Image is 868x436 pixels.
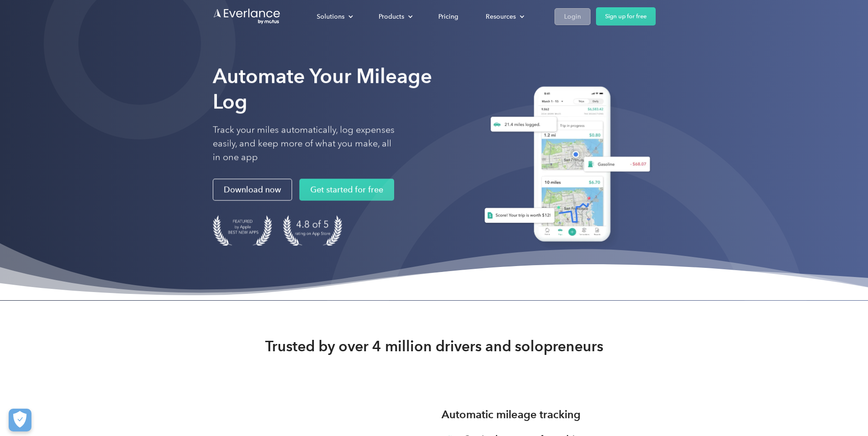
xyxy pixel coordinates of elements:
div: Resources [486,11,516,22]
strong: Trusted by over 4 million drivers and solopreneurs [265,337,603,355]
div: Solutions [317,11,344,22]
a: Get started for free [299,179,394,201]
p: Track your miles automatically, log expenses easily, and keep more of what you make, all in one app [213,123,395,164]
div: Products [379,11,404,22]
img: 4.9 out of 5 stars on the app store [283,215,342,246]
a: Go to homepage [213,8,281,25]
div: Solutions [308,9,360,25]
div: Resources [477,9,532,25]
a: Login [555,8,591,25]
button: Cookies Settings [9,409,31,431]
a: Download now [213,179,292,201]
h3: Automatic mileage tracking [442,406,580,423]
a: Sign up for free [596,7,656,26]
img: Badge for Featured by Apple Best New Apps [213,215,272,246]
a: Pricing [429,9,467,25]
div: Login [564,11,581,22]
div: Pricing [438,11,458,22]
div: Products [370,9,420,25]
img: Everlance, mileage tracker app, expense tracking app [473,80,656,252]
strong: Automate Your Mileage Log [213,64,432,113]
